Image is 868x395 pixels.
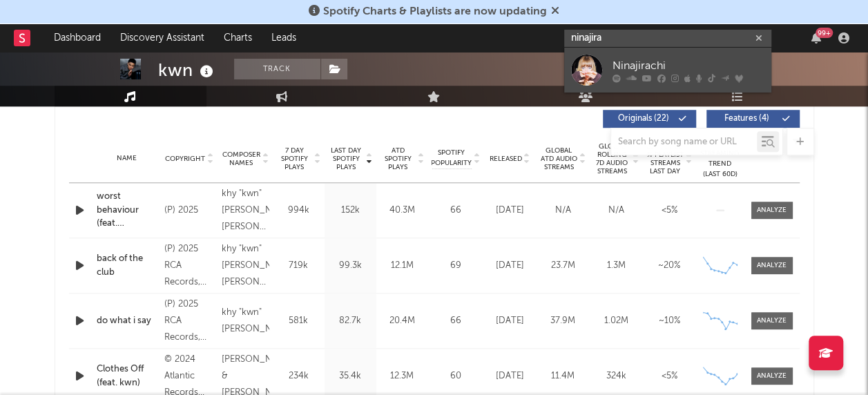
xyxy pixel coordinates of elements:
div: 11.4M [540,369,586,383]
div: 152k [328,204,373,218]
a: do what i say [97,314,157,328]
div: 37.9M [540,314,586,328]
div: 581k [276,314,321,328]
div: 60 [432,369,480,383]
span: Global Rolling 7D Audio Streams [593,142,631,175]
div: 324k [593,369,639,383]
div: 994k [276,204,321,218]
div: 82.7k [328,314,373,328]
div: Name [97,153,157,164]
div: 99 + [816,28,833,38]
div: 66 [432,204,480,218]
span: Composer Names [222,151,261,167]
div: 66 [432,314,480,328]
div: [DATE] [487,204,533,218]
a: Charts [214,24,262,52]
button: Track [234,59,320,79]
div: 99.3k [328,259,373,273]
a: Dashboard [44,24,110,52]
div: (P) 2025 [164,202,215,219]
div: N/A [540,204,586,218]
div: [DATE] [487,259,533,273]
span: Spotify Charts & Playlists are now updating [323,6,547,17]
div: 69 [432,259,480,273]
div: kwn [158,59,217,81]
div: N/A [593,204,639,218]
div: 20.4M [380,314,425,328]
span: Estimated % Playlist Streams Last Day [646,142,684,175]
div: ~ 10 % [646,314,693,328]
span: Dismiss [551,6,559,17]
div: 1.3M [593,259,639,273]
input: Search for artists [564,30,771,47]
div: 23.7M [540,259,586,273]
span: ATD Spotify Plays [380,146,416,171]
div: 1.02M [593,314,639,328]
a: Ninajirachi [564,48,771,93]
span: Global ATD Audio Streams [540,146,578,171]
div: 12.1M [380,259,425,273]
div: [DATE] [487,314,533,328]
div: Ninajirachi [613,57,764,74]
input: Search by song name or URL [611,137,757,148]
div: khy "kwn" [PERSON_NAME] [PERSON_NAME] & [PERSON_NAME] [222,186,269,235]
a: back of the club [97,252,157,279]
span: Spotify Popularity [431,148,472,168]
div: khy "kwn" [PERSON_NAME], [PERSON_NAME] & [PERSON_NAME] [222,241,269,291]
span: Originals ( 22 ) [612,115,675,123]
div: Global Streaming Trend (Last 60D) [700,138,741,180]
button: 99+ [811,32,821,44]
span: Copyright [165,155,205,163]
a: Discovery Assistant [110,24,214,52]
div: <5% [646,204,693,218]
a: Clothes Off (feat. kwn) [97,363,157,389]
div: (P) 2025 RCA Records, under exclusive license from wnway limited [164,296,215,346]
div: ~ 20 % [646,259,693,273]
span: 7 Day Spotify Plays [276,146,313,171]
div: 12.3M [380,369,425,383]
button: Originals(22) [603,110,696,128]
div: <5% [646,369,693,383]
div: (P) 2025 RCA Records, under exclusive license from wnway limited [164,241,215,291]
span: Released [490,155,522,163]
div: [DATE] [487,369,533,383]
button: Features(4) [706,110,800,128]
div: khy "kwn" [PERSON_NAME] [222,305,269,338]
div: 35.4k [328,369,373,383]
div: 234k [276,369,321,383]
a: worst behaviour (feat. [GEOGRAPHIC_DATA]) [97,190,157,231]
span: Last Day Spotify Plays [328,146,365,171]
div: 719k [276,259,321,273]
div: 40.3M [380,204,425,218]
a: Leads [262,24,306,52]
span: Features ( 4 ) [715,115,779,123]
